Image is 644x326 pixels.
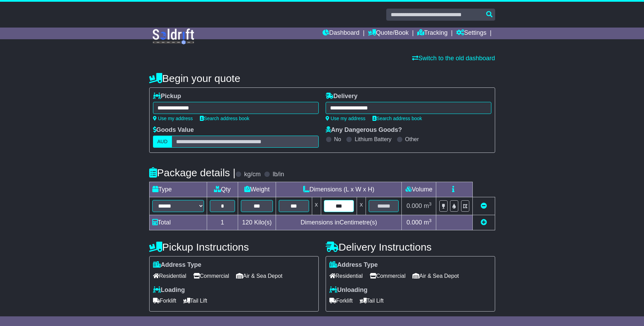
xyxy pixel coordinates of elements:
span: 120 [242,219,253,226]
td: Volume [402,182,436,197]
td: x [357,197,366,215]
label: Address Type [329,261,378,269]
td: x [312,197,321,215]
h4: Begin your quote [149,73,495,84]
td: Kilo(s) [238,215,276,230]
label: AUD [153,136,172,148]
sup: 3 [429,201,432,207]
a: Dashboard [323,28,359,39]
a: Settings [456,28,487,39]
label: No [334,136,341,143]
label: Unloading [329,286,368,294]
label: Goods Value [153,126,194,134]
h4: Package details | [149,167,236,178]
label: Pickup [153,93,181,100]
td: Dimensions in Centimetre(s) [276,215,402,230]
label: Other [405,136,419,143]
a: Remove this item [481,202,487,209]
a: Use my address [153,116,193,121]
a: Tracking [417,28,448,39]
a: Switch to the old dashboard [412,55,495,62]
label: kg/cm [244,171,260,178]
a: Add new item [481,219,487,226]
td: Dimensions (L x W x H) [276,182,402,197]
label: lb/in [273,171,284,178]
label: Lithium Battery [355,136,391,143]
td: Total [149,215,207,230]
sup: 3 [429,218,432,223]
td: Type [149,182,207,197]
span: 0.000 [407,219,422,226]
span: Forklift [153,295,176,306]
td: Weight [238,182,276,197]
a: Quote/Book [368,28,409,39]
td: 1 [207,215,238,230]
span: Tail Lift [183,295,207,306]
td: Qty [207,182,238,197]
a: Search address book [372,116,422,121]
span: Residential [153,271,186,281]
span: m [424,202,432,209]
span: Air & Sea Depot [412,271,459,281]
a: Use my address [326,116,366,121]
a: Search address book [200,116,249,121]
span: Commercial [370,271,406,281]
label: Address Type [153,261,202,269]
h4: Delivery Instructions [326,241,495,253]
span: Commercial [193,271,229,281]
label: Delivery [326,93,358,100]
span: Forklift [329,295,353,306]
span: m [424,219,432,226]
span: Air & Sea Depot [236,271,283,281]
label: Loading [153,286,185,294]
span: 0.000 [407,202,422,209]
span: Residential [329,271,363,281]
span: Tail Lift [360,295,384,306]
label: Any Dangerous Goods? [326,126,402,134]
h4: Pickup Instructions [149,241,319,253]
